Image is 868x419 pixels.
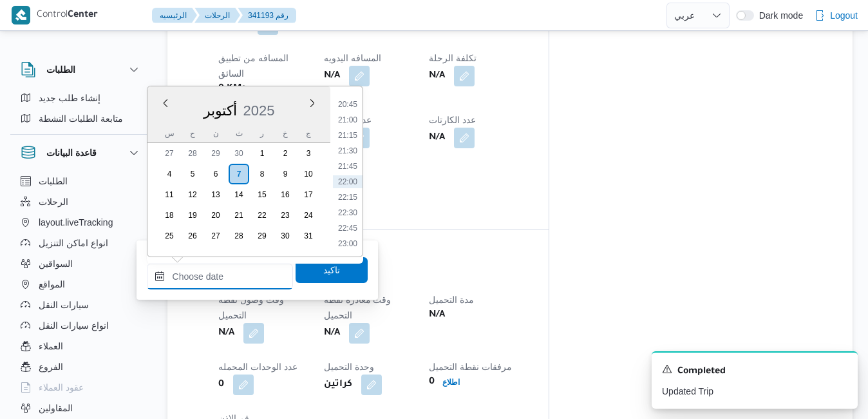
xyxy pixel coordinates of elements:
[12,6,30,24] img: X8yXhbKr1z7QwAAAABJRU5ErkJggg==
[333,98,363,111] li: 20:45
[324,115,372,125] span: عدد الموازين
[323,262,340,278] span: تاكيد
[39,194,68,209] span: الرحلات
[298,164,319,184] div: day-10
[229,205,249,226] div: day-21
[159,205,180,226] div: day-18
[243,102,274,119] span: 2025
[662,385,847,398] p: Updated Trip
[324,362,374,372] span: وحدة التحميل
[429,307,445,323] b: N/A
[15,274,147,295] button: المواقع
[205,164,226,184] div: day-6
[252,164,272,184] div: day-8
[229,184,249,205] div: day-14
[21,62,142,77] button: الطلبات
[333,113,363,126] li: 21:00
[429,53,476,63] span: تكلفة الرحلة
[39,256,73,271] span: السواقين
[429,115,476,125] span: عدد الكارتات
[15,336,147,356] button: العملاء
[15,295,147,315] button: سيارات النقل
[298,205,319,226] div: day-24
[229,164,249,184] div: day-7
[15,191,147,212] button: الرحلات
[429,295,474,305] span: مدة التحميل
[39,173,68,189] span: الطلبات
[15,233,147,253] button: انواع اماكن التنزيل
[182,226,203,246] div: day-26
[39,235,108,251] span: انواع اماكن التنزيل
[307,98,317,108] button: Next month
[252,143,272,164] div: day-1
[15,356,147,377] button: الفروع
[194,8,240,23] button: الرحلات
[158,143,320,246] div: month-٢٠٢٥-١٠
[275,205,296,226] div: day-23
[182,164,203,184] div: day-5
[333,237,363,250] li: 23:00
[10,88,152,134] div: الطلبات
[39,111,123,126] span: متابعة الطلبات النشطة
[429,375,435,390] b: 0
[205,184,226,205] div: day-13
[809,3,863,28] button: Logout
[830,8,858,23] span: Logout
[68,10,98,21] b: Center
[275,226,296,246] div: day-30
[46,145,97,161] h3: قاعدة البيانات
[324,377,352,393] b: كراتين
[296,257,368,283] button: تاكيد
[39,338,63,354] span: العملاء
[298,226,319,246] div: day-31
[205,124,226,142] div: ن
[218,362,297,372] span: عدد الوحدات المحمله
[15,212,147,233] button: layout.liveTracking
[159,143,180,164] div: day-27
[298,124,319,142] div: ج
[182,205,203,226] div: day-19
[238,8,296,23] button: 341193 رقم
[324,326,340,341] b: N/A
[252,205,272,226] div: day-22
[39,380,84,395] span: عقود العملاء
[15,253,147,274] button: السواقين
[147,264,293,289] input: Press the down key to enter a popover containing a calendar. Press the escape key to close the po...
[324,68,340,84] b: N/A
[333,191,363,204] li: 22:15
[15,315,147,336] button: انواع سيارات النقل
[15,88,147,108] button: إنشاء طلب جديد
[39,359,63,375] span: الفروع
[205,226,226,246] div: day-27
[252,124,272,142] div: ر
[205,205,226,226] div: day-20
[677,364,726,380] span: Completed
[275,164,296,184] div: day-9
[275,143,296,164] div: day-2
[218,53,288,79] span: المسافه من تطبيق السائق
[275,124,296,142] div: خ
[333,175,363,188] li: 22:00
[218,377,224,393] b: 0
[159,184,180,205] div: day-11
[429,362,512,372] span: مرفقات نقطة التحميل
[218,326,234,341] b: N/A
[229,124,249,142] div: ث
[662,363,847,380] div: Notification
[202,102,237,119] div: Button. Open the month selector. أكتوبر is currently selected.
[39,277,65,292] span: المواقع
[152,8,197,23] button: الرئيسيه
[333,206,363,219] li: 22:30
[39,215,113,230] span: layout.liveTracking
[437,375,465,390] button: اطلاع
[182,124,203,142] div: ح
[229,226,249,246] div: day-28
[182,143,203,164] div: day-28
[298,143,319,164] div: day-3
[39,400,73,416] span: المقاولين
[333,160,363,173] li: 21:45
[324,53,381,63] span: المسافه اليدويه
[15,171,147,191] button: الطلبات
[39,90,100,106] span: إنشاء طلب جديد
[15,398,147,418] button: المقاولين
